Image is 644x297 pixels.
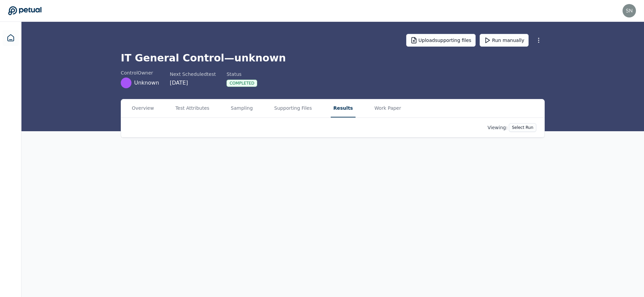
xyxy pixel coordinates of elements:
[406,34,476,47] button: Uploadsupporting files
[228,99,256,117] button: Sampling
[272,99,315,117] button: Supporting Files
[623,4,636,17] img: snir@petual.ai
[480,34,529,47] button: Run manually
[121,52,545,64] h1: IT General Control — unknown
[331,99,356,117] button: Results
[129,99,157,117] button: Overview
[3,30,19,46] a: Dashboard
[226,80,257,87] div: Completed
[509,123,536,132] button: Select Run
[8,6,42,15] a: Go to Dashboard
[170,71,216,78] div: Next Scheduled test
[372,99,404,117] button: Work Paper
[134,79,159,87] span: Unknown
[488,124,508,131] p: Viewing:
[121,69,159,76] div: control Owner
[170,79,216,87] div: [DATE]
[533,34,545,46] button: More Options
[226,71,257,78] div: Status
[173,99,212,117] button: Test Attributes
